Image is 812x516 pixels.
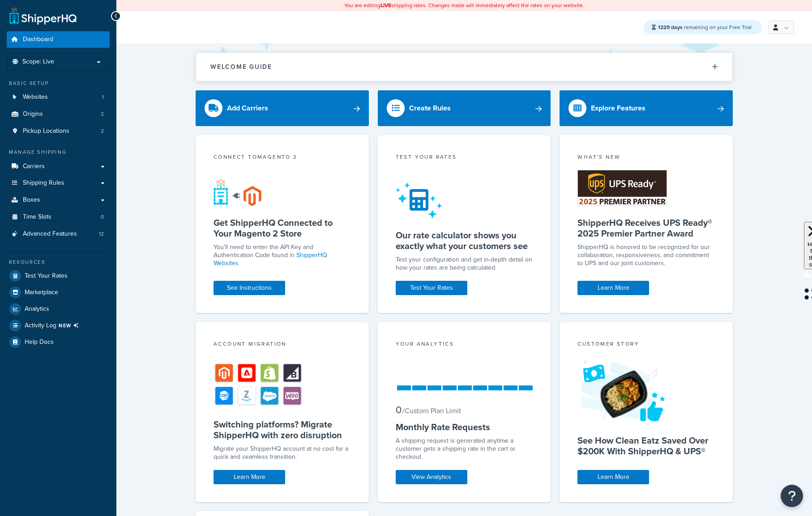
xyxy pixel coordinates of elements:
div: Resources [7,258,110,266]
img: connect-shq-magento-24cdf84b.svg [214,178,261,206]
span: Websites [23,93,48,101]
div: Basic Setup [7,80,110,87]
li: Pickup Locations [7,123,110,140]
h5: Get ShipperHQ Connected to Your Magento 2 Store [214,217,351,239]
a: Shipping Rules [7,175,110,191]
button: Welcome Guide [196,53,732,81]
div: A shipping request is generated anytime a customer gets a shipping rate in the cart or checkout. [396,437,533,461]
a: Learn More [214,470,285,484]
a: Marketplace [7,284,110,300]
a: Dashboard [7,31,110,48]
span: 12 [99,230,104,238]
span: Carriers [23,163,45,170]
h5: See How Clean Eatz Saved Over $200K With ShipperHQ & UPS® [577,435,715,457]
a: Learn More [577,281,649,295]
a: Explore Features [560,90,733,126]
div: Test your configuration and get in-depth detail on how your rates are being calculated. [396,256,533,272]
div: Migrate your ShipperHQ account at no cost for a quick and seamless transition. [214,445,351,461]
p: You'll need to enter the API Key and Authentication Code found in [214,243,351,267]
div: Account Migration [214,340,351,350]
b: LIVE [380,1,391,9]
a: Learn More [577,470,649,484]
button: Open Resource Center [781,485,803,507]
div: Create Rules [409,102,451,114]
a: Add Carriers [196,90,369,126]
a: Help Docs [7,334,110,350]
a: Boxes [7,192,110,208]
span: Pickup Locations [23,127,69,135]
a: Origins2 [7,106,110,123]
div: Customer Story [577,340,715,350]
span: 1 [102,93,104,101]
div: Connect to Magento 2 [214,153,351,163]
a: See Instructions [214,281,285,295]
div: Your Analytics [396,340,533,350]
a: Time Slots0 [7,209,110,225]
span: Dashboard [23,36,53,43]
span: Shipping Rules [23,179,64,187]
li: Origins [7,106,110,123]
li: [object Object] [7,317,110,334]
span: 2 [101,110,104,118]
a: Analytics [7,301,110,317]
a: View Analytics [396,470,467,484]
strong: 1229 days [658,23,683,31]
small: / Custom Plan Limit [402,406,461,416]
a: Test Your Rates [396,281,467,295]
a: Carriers [7,158,110,175]
span: Help Docs [25,338,54,346]
span: 2 [101,127,104,135]
div: Test your rates [396,153,533,163]
h5: ShipperHQ Receives UPS Ready® 2025 Premier Partner Award [577,217,715,239]
h5: Switching platforms? Migrate ShipperHQ with zero disruption [214,419,351,440]
span: NEW [59,322,82,329]
div: Add Carriers [227,102,268,114]
li: Time Slots [7,209,110,225]
div: Manage Shipping [7,148,110,156]
span: Activity Log [25,320,82,331]
span: remaining on your Free Trial [658,23,752,31]
span: Test Your Rates [25,272,68,280]
h5: Our rate calculator shows you exactly what your customers see [396,230,533,251]
h2: Welcome Guide [210,63,272,70]
div: What's New [577,153,715,163]
span: Scope: Live [22,58,54,66]
span: Origins [23,110,43,118]
a: Advanced Features12 [7,226,110,242]
a: Pickup Locations2 [7,123,110,140]
div: Explore Features [591,102,645,114]
li: Advanced Features [7,226,110,242]
a: Create Rules [378,90,551,126]
span: 0 [396,402,402,417]
span: Boxes [23,196,40,204]
a: Activity LogNEW [7,317,110,334]
span: 0 [101,213,104,221]
a: Websites1 [7,89,110,106]
a: ShipperHQ Websites [214,250,327,268]
p: ShipperHQ is honored to be recognized for our collaboration, responsiveness, and commitment to UP... [577,243,715,267]
span: Time Slots [23,213,51,221]
h5: Monthly Rate Requests [396,422,533,432]
a: Test Your Rates [7,268,110,284]
span: Analytics [25,305,49,313]
li: Websites [7,89,110,106]
span: Advanced Features [23,230,77,238]
span: Marketplace [25,289,58,296]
